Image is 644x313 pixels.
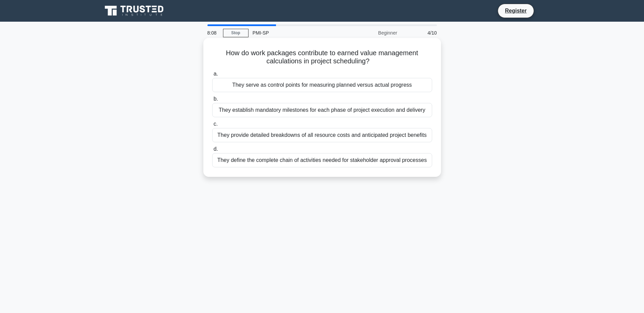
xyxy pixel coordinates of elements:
[214,96,218,102] span: b.
[214,146,218,152] span: d.
[203,26,223,40] div: 8:08
[342,26,401,40] div: Beginner
[223,29,249,37] a: Stop
[212,128,432,142] div: They provide detailed breakdowns of all resource costs and anticipated project benefits
[401,26,441,40] div: 4/10
[501,6,531,15] a: Register
[212,153,432,167] div: They define the complete chain of activities needed for stakeholder approval processes
[249,26,342,40] div: PMI-SP
[214,71,218,77] span: a.
[212,78,432,92] div: They serve as control points for measuring planned versus actual progress
[214,121,218,127] span: c.
[212,103,432,117] div: They establish mandatory milestones for each phase of project execution and delivery
[211,49,433,66] h5: How do work packages contribute to earned value management calculations in project scheduling?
